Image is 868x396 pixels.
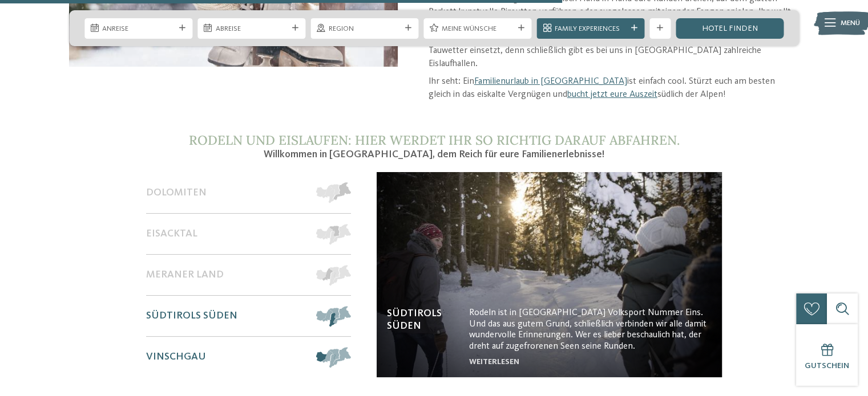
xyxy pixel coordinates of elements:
span: Rodeln und Eislaufen: Hier werdet ihr so richtig darauf abfahren. [188,132,679,148]
span: Anreise [102,24,174,34]
a: Hotel finden [676,18,784,39]
a: Gutschein [796,324,858,386]
span: Meine Wünsche [442,24,514,34]
span: Willkommen in [GEOGRAPHIC_DATA], dem Reich für eure Familienerlebnisse! [264,149,604,160]
span: Region [329,24,401,34]
span: Dolomiten [146,187,207,199]
p: Ihr seht: Ein ist einfach cool. Stürzt euch am besten gleich in das eiskalte Vergnügen und südlic... [429,75,799,101]
span: Meraner Land [146,269,224,281]
img: Winterurlaub mit Kindern: ein abwechslungsreiches Vergnügen [377,172,722,377]
span: Südtirols Süden [146,310,237,322]
a: weiterlesen [469,358,519,366]
span: Eisacktal [146,228,197,240]
a: bucht jetzt eure Auszeit [567,90,657,99]
span: Family Experiences [555,24,627,34]
a: Familienurlaub in [GEOGRAPHIC_DATA] [474,77,627,86]
span: Gutschein [805,362,849,370]
span: Abreise [216,24,288,34]
span: Vinschgau [146,351,206,364]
